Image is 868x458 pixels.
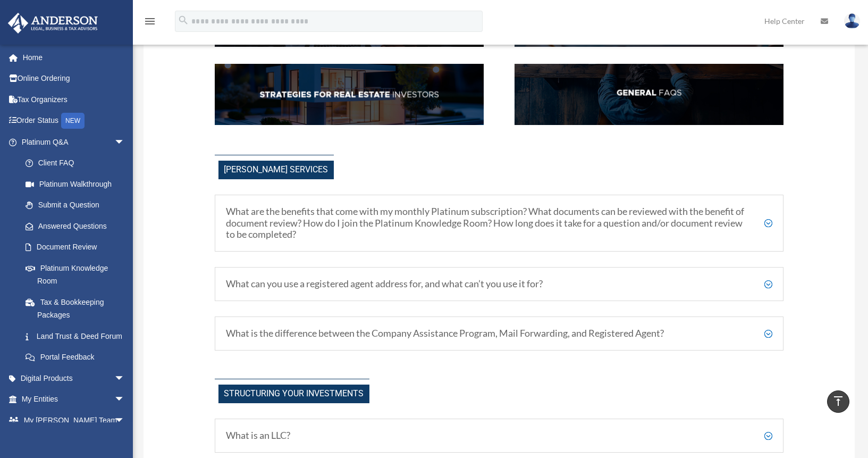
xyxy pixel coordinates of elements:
h5: What is an LLC? [226,430,772,442]
a: Land Trust & Deed Forum [15,326,141,347]
a: Home [7,47,141,68]
a: Tax Organizers [7,89,141,110]
a: Digital Productsarrow_drop_down [7,368,141,389]
a: Client FAQ [15,153,136,174]
a: Portal Feedback [15,347,141,368]
h5: What are the benefits that come with my monthly Platinum subscription? What documents can be revi... [226,206,772,240]
img: Anderson Advisors Platinum Portal [5,13,101,34]
a: Tax & Bookkeeping Packages [15,292,141,326]
span: arrow_drop_down [114,410,136,431]
i: vertical_align_top [832,395,845,407]
span: arrow_drop_down [114,131,136,153]
a: Platinum Walkthrough [15,173,141,195]
a: menu [144,19,156,28]
h5: What can you use a registered agent address for, and what can’t you use it for? [226,278,772,290]
a: Platinum Knowledge Room [15,257,141,292]
a: Online Ordering [7,68,141,89]
span: arrow_drop_down [114,368,136,389]
i: search [178,14,189,26]
i: menu [144,15,156,28]
a: Answered Questions [15,215,141,237]
a: vertical_align_top [827,390,849,413]
span: arrow_drop_down [114,389,136,411]
span: Structuring Your investments [218,385,369,403]
a: My [PERSON_NAME] Teamarrow_drop_down [7,410,141,431]
a: Submit a Question [15,195,141,216]
h5: What is the difference between the Company Assistance Program, Mail Forwarding, and Registered Ag... [226,328,772,339]
a: Platinum Q&Aarrow_drop_down [7,131,141,153]
a: My Entitiesarrow_drop_down [7,389,141,410]
img: StratsRE_hdr [215,64,484,125]
a: Order StatusNEW [7,110,141,132]
div: NEW [61,113,85,129]
span: [PERSON_NAME] Services [218,161,334,179]
a: Document Review [15,237,141,258]
img: GenFAQ_hdr [515,64,783,125]
img: User Pic [844,13,860,29]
